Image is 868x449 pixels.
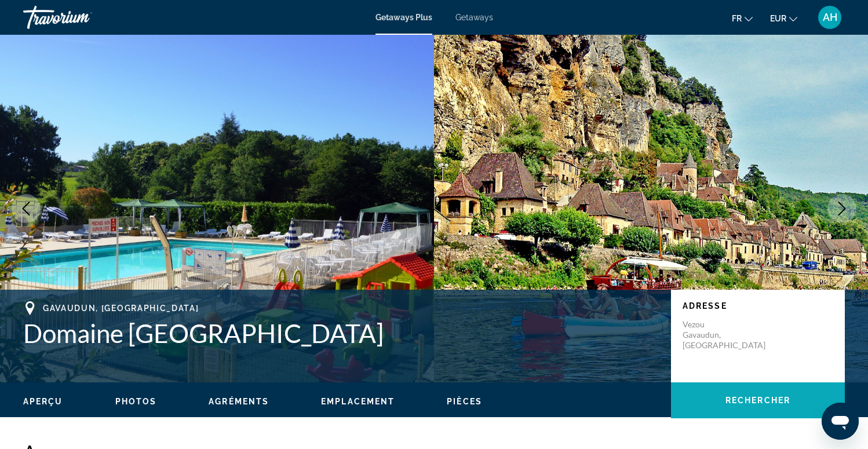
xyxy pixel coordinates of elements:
[23,2,139,32] a: Travorium
[770,10,797,27] button: Change currency
[732,10,753,27] button: Change language
[23,397,63,406] span: Aperçu
[321,397,395,406] span: Emplacement
[375,13,432,22] a: Getaways Plus
[827,194,856,223] button: Next image
[12,194,41,223] button: Previous image
[43,304,199,313] span: Gavaudun, [GEOGRAPHIC_DATA]
[725,396,790,405] span: Rechercher
[815,5,845,30] button: User Menu
[209,397,269,406] span: Agréments
[115,396,157,407] button: Photos
[822,403,859,440] iframe: Bouton de lancement de la fenêtre de messagerie
[671,382,845,418] button: Rechercher
[683,319,775,351] p: Vezou Gavaudun, [GEOGRAPHIC_DATA]
[770,14,786,23] span: EUR
[732,14,742,23] span: fr
[447,396,482,407] button: Pièces
[447,397,482,406] span: Pièces
[321,396,395,407] button: Emplacement
[23,396,63,407] button: Aperçu
[823,12,837,23] span: AH
[23,318,659,348] h1: Domaine [GEOGRAPHIC_DATA]
[115,397,157,406] span: Photos
[455,13,493,22] a: Getaways
[209,396,269,407] button: Agréments
[683,301,833,311] p: Adresse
